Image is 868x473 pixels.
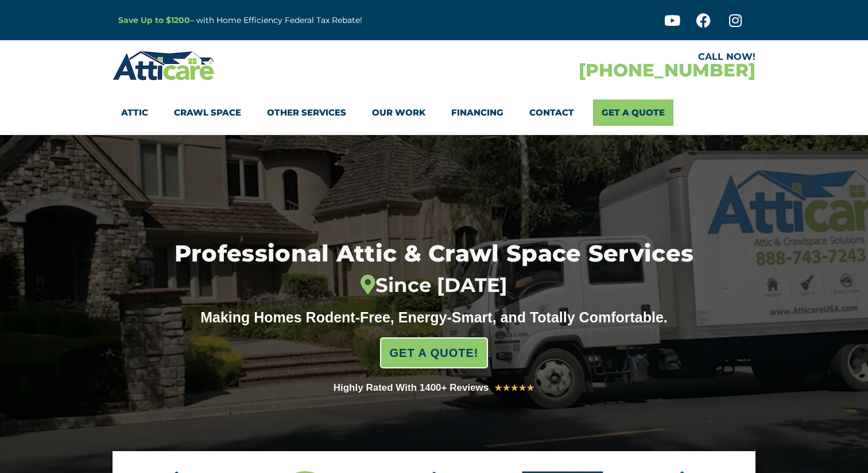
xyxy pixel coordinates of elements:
h1: Professional Attic & Crawl Space Services [121,242,747,297]
a: Other Services [267,99,346,126]
nav: Menu [121,99,747,126]
a: Our Work [372,99,425,126]
a: GET A QUOTE! [380,337,489,368]
div: Highly Rated With 1400+ Reviews [334,380,489,396]
div: CALL NOW! [434,52,755,61]
i: ★ [502,380,510,395]
span: GET A QUOTE! [390,341,479,364]
i: ★ [518,380,526,395]
i: ★ [494,380,502,395]
a: Contact [529,99,574,126]
div: Since [DATE] [121,274,747,297]
a: Save Up to $1200 [118,15,190,25]
a: Attic [121,99,148,126]
p: – with Home Efficiency Federal Tax Rebate! [118,14,490,27]
a: Get A Quote [593,99,673,126]
i: ★ [510,380,518,395]
a: Crawl Space [174,99,241,126]
div: 5/5 [494,380,534,395]
i: ★ [526,380,534,395]
a: Financing [451,99,503,126]
div: Making Homes Rodent-Free, Energy-Smart, and Totally Comfortable. [179,309,689,326]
